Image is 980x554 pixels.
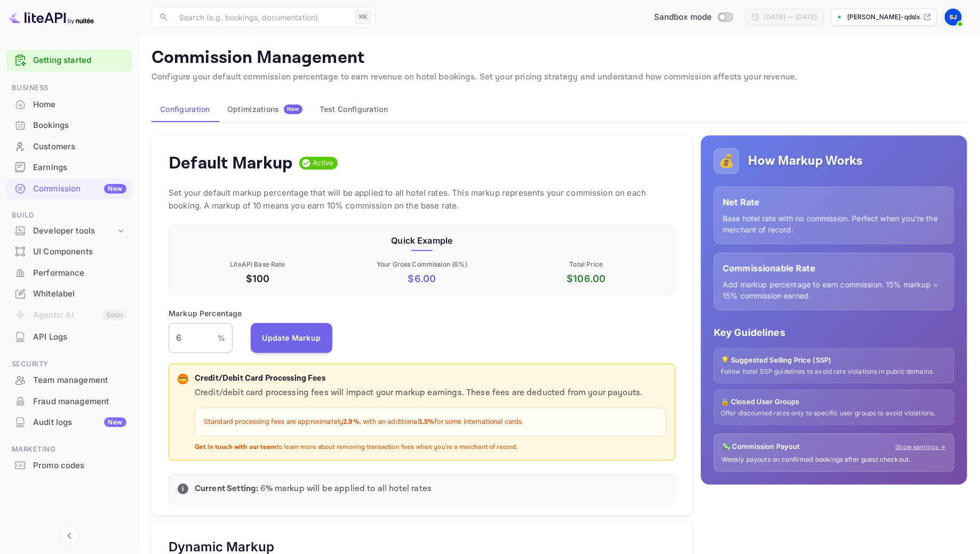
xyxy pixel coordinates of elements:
[178,234,666,247] p: Quick Example
[33,54,126,67] a: Getting started
[6,391,132,412] div: Fraud management
[179,374,187,384] p: 💳
[764,12,817,22] div: [DATE] — [DATE]
[218,332,225,343] p: %
[169,187,675,212] p: Set your default markup percentage that will be applied to all hotel rates. This markup represent...
[6,263,132,284] div: Performance
[6,370,132,391] div: Team management
[896,443,946,452] a: Show earnings →
[204,417,657,428] p: Standard processing fees are approximately , with an additional for some international cards.
[506,271,666,286] p: $ 106.00
[6,94,132,115] div: Home
[169,323,218,353] input: 0
[722,455,946,464] p: Weekly payouts on confirmed bookings after guest checkout.
[6,115,132,135] a: Bookings
[33,396,126,408] div: Fraud management
[169,152,293,174] h4: Default Markup
[33,162,126,174] div: Earnings
[6,137,132,156] a: Customers
[6,358,132,370] span: Security
[419,417,435,427] strong: 1.5%
[33,267,126,279] div: Performance
[6,157,132,178] div: Earnings
[721,355,947,366] p: 💡 Suggested Selling Price (SSP)
[6,242,132,261] a: UI Components
[33,416,126,429] div: Audit logs
[6,50,132,71] div: Getting started
[6,137,132,157] div: Customers
[650,11,737,23] div: Switch to Production mode
[311,97,396,122] button: Test Configuration
[152,47,967,69] p: Commission Management
[104,184,126,194] div: New
[195,373,666,385] p: Credit/Debit Card Processing Fees
[6,94,132,114] a: Home
[355,10,371,24] div: ⌘K
[33,225,116,237] div: Developer tools
[309,158,338,168] span: Active
[722,441,800,452] p: 💸 Commission Payout
[6,284,132,303] a: Whitelabel
[723,213,945,235] p: Base hotel rate with no commission. Perfect when you're the merchant of record.
[847,12,921,22] p: [PERSON_NAME]-qdslx....
[721,367,947,376] p: Follow hotel SSP guidelines to avoid rate violations in public domains.
[723,196,945,208] p: Net Rate
[342,260,502,269] p: Your Gross Commission ( 6 %)
[6,210,132,221] span: Build
[152,97,219,122] button: Configuration
[169,308,242,319] p: Markup Percentage
[33,460,126,472] div: Promo codes
[6,444,132,455] span: Marketing
[6,370,132,390] a: Team management
[33,183,126,195] div: Commission
[6,327,132,347] a: API Logs
[6,412,132,433] div: Audit logsNew
[6,242,132,262] div: UI Components
[6,179,132,198] a: CommissionNew
[6,455,132,476] div: Promo codes
[6,263,132,283] a: Performance
[6,115,132,136] div: Bookings
[6,222,132,240] div: Developer tools
[6,179,132,199] div: CommissionNew
[60,526,79,545] button: Collapse navigation
[945,9,962,26] img: Siddhanth Jaini
[6,455,132,475] a: Promo codes
[6,327,132,348] div: API Logs
[182,484,184,494] p: i
[195,387,666,399] p: Credit/debit card processing fees will impact your markup earnings. These fees are deducted from ...
[227,105,302,114] div: Optimizations
[178,271,338,286] p: $100
[33,246,126,258] div: UI Components
[6,391,132,411] a: Fraud management
[506,260,666,269] p: Total Price
[195,483,666,495] p: 6 % markup will be applied to all hotel rates
[173,6,351,28] input: Search (e.g. bookings, documentation)
[719,151,735,171] p: 💰
[654,11,712,23] span: Sandbox mode
[33,288,126,300] div: Whitelabel
[284,106,302,113] span: New
[6,284,132,304] div: Whitelabel
[343,417,360,427] strong: 2.9%
[195,443,666,452] p: to learn more about removing transaction fees when you're a merchant of record.
[104,417,126,427] div: New
[33,141,126,153] div: Customers
[195,443,276,451] strong: Get in touch with our team
[748,152,863,170] h5: How Markup Works
[33,119,126,132] div: Bookings
[721,397,947,407] p: 🔒 Closed User Groups
[178,260,338,269] p: LiteAPI Base Rate
[6,82,132,94] span: Business
[721,409,947,418] p: Offer discounted rates only to specific user groups to avoid violations.
[33,99,126,111] div: Home
[195,483,258,494] strong: Current Setting:
[251,323,333,353] button: Update Markup
[6,412,132,432] a: Audit logsNew
[723,279,945,301] p: Add markup percentage to earn commission. 15% markup = 15% commission earned.
[152,71,967,84] p: Configure your default commission percentage to earn revenue on hotel bookings. Set your pricing ...
[33,374,126,387] div: Team management
[342,271,502,286] p: $ 6.00
[714,325,954,340] p: Key Guidelines
[33,331,126,343] div: API Logs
